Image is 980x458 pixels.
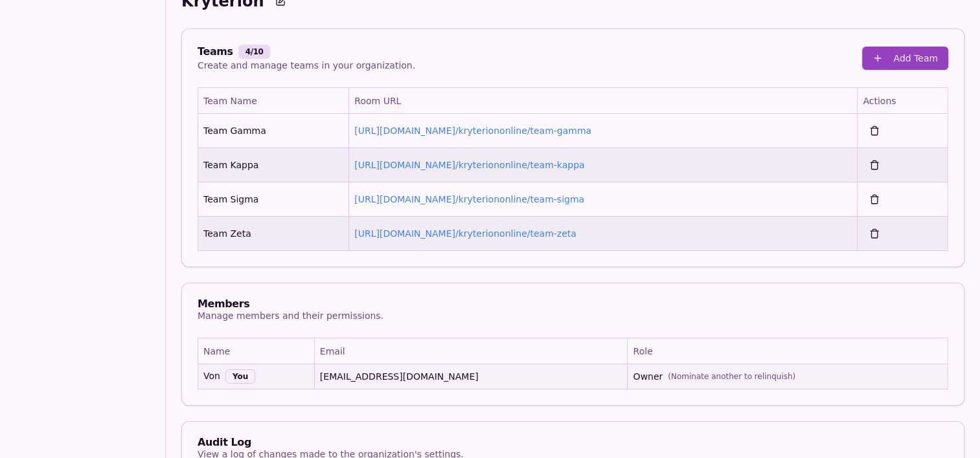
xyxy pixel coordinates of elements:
a: [URL][DOMAIN_NAME]/kryteriononline/team-gamma [354,125,591,136]
th: Team Name [198,88,349,114]
div: Manage members and their permissions. [198,309,383,322]
div: You [225,369,255,384]
div: Audit Log [198,437,948,448]
span: Owner [633,370,942,383]
span: Team Kappa [203,158,258,171]
th: Name [198,338,315,364]
div: Members [198,299,383,309]
span: Team Gamma [203,124,266,137]
div: Teams [198,45,415,59]
span: Team Sigma [203,193,258,206]
td: Von [198,364,315,389]
th: Role [628,338,948,364]
button: Add Team [862,47,948,70]
td: [EMAIL_ADDRESS][DOMAIN_NAME] [314,364,628,389]
span: (Nominate another to relinquish) [668,371,795,382]
a: [URL][DOMAIN_NAME]/kryteriononline/team-sigma [354,194,584,204]
a: [URL][DOMAIN_NAME]/kryteriononline/team-kappa [354,160,584,170]
a: [URL][DOMAIN_NAME]/kryteriononline/team-zeta [354,228,576,239]
span: Team Zeta [203,227,251,240]
th: Email [314,338,628,364]
th: Room URL [349,88,858,114]
div: 4 / 10 [238,45,271,59]
div: Create and manage teams in your organization. [198,59,415,72]
th: Actions [858,88,948,114]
